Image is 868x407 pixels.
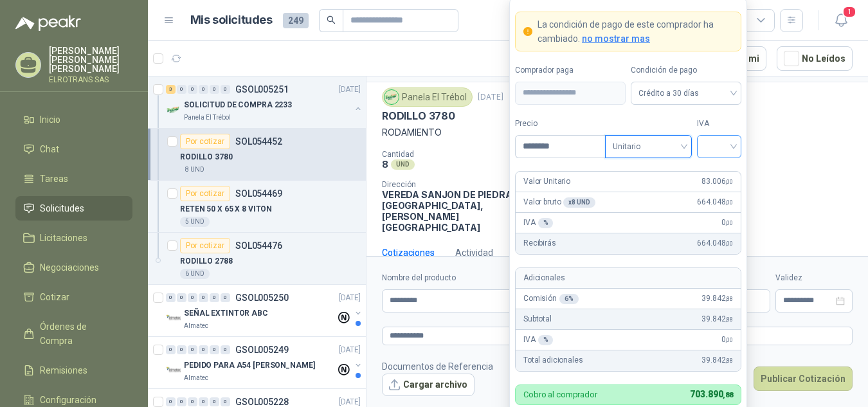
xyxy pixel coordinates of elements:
[188,85,197,94] div: 0
[199,85,208,94] div: 0
[235,345,289,354] p: GSOL005249
[523,176,570,188] p: Valor Unitario
[701,176,733,188] span: 83.006
[15,285,132,309] a: Cotizar
[210,85,219,94] div: 0
[180,186,230,201] div: Por cotizar
[199,345,208,354] div: 0
[235,397,289,406] p: GSOL005228
[697,237,733,249] span: 664.048
[523,390,597,399] p: Cobro al comprador
[725,357,733,364] span: ,88
[15,314,132,353] a: Órdenes de Compra
[523,237,556,249] p: Recibirás
[538,335,554,345] div: %
[235,137,282,146] p: SOL054452
[166,311,181,326] img: Company Logo
[382,109,455,123] p: RODILLO 3780
[40,231,87,245] span: Licitaciones
[775,272,853,284] label: Validez
[166,293,176,302] div: 0
[235,189,282,198] p: SOL054469
[235,85,289,94] p: GSOL005251
[177,397,186,406] div: 0
[199,293,208,302] div: 0
[40,201,84,215] span: Solicitudes
[15,358,132,383] a: Remisiones
[523,272,565,284] p: Adicionales
[725,336,733,343] span: ,00
[177,293,186,302] div: 0
[15,15,81,31] img: Logo peakr
[180,255,233,267] p: RODILLO 2788
[166,342,363,383] a: 0 0 0 0 0 0 GSOL005249[DATE] Company LogoPEDIDO PARA A54 [PERSON_NAME]Almatec
[190,11,273,30] h1: Mis solicitudes
[327,15,336,24] span: search
[180,238,230,253] div: Por cotizar
[382,189,520,233] p: VEREDA SANJON DE PIEDRA [GEOGRAPHIC_DATA] , [PERSON_NAME][GEOGRAPHIC_DATA]
[538,218,554,228] div: %
[148,233,366,285] a: Por cotizarSOL054476RODILLO 27886 UND
[15,196,132,221] a: Solicitudes
[180,165,210,175] div: 8 UND
[40,172,68,186] span: Tareas
[523,334,553,346] p: IVA
[210,345,219,354] div: 0
[40,290,69,304] span: Cotizar
[166,290,363,331] a: 0 0 0 0 0 0 GSOL005250[DATE] Company LogoSEÑAL EXTINTOR ABCAlmatec
[49,76,132,84] p: ELROTRANS SAS
[523,313,552,325] p: Subtotal
[701,313,733,325] span: 39.842
[40,142,59,156] span: Chat
[725,219,733,226] span: ,00
[382,159,388,170] p: 8
[455,246,493,260] div: Actividad
[697,196,733,208] span: 664.048
[382,374,475,397] button: Cargar archivo
[188,397,197,406] div: 0
[235,293,289,302] p: GSOL005250
[523,293,579,305] p: Comisión
[180,134,230,149] div: Por cotizar
[723,391,733,399] span: ,88
[221,397,230,406] div: 0
[221,85,230,94] div: 0
[188,345,197,354] div: 0
[184,321,208,331] p: Almatec
[382,125,853,140] p: RODAMIENTO
[721,217,733,229] span: 0
[235,241,282,250] p: SOL054476
[180,269,210,279] div: 6 UND
[40,320,120,348] span: Órdenes de Compra
[184,359,315,372] p: PEDIDO PARA A54 [PERSON_NAME]
[339,344,361,356] p: [DATE]
[40,113,60,127] span: Inicio
[40,260,99,275] span: Negociaciones
[40,393,96,407] span: Configuración
[184,373,208,383] p: Almatec
[148,181,366,233] a: Por cotizarSOL054469RETEN 50 X 65 X 8 VITON5 UND
[515,118,605,130] label: Precio
[391,159,415,170] div: UND
[15,137,132,161] a: Chat
[166,363,181,378] img: Company Logo
[725,199,733,206] span: ,00
[842,6,856,18] span: 1
[721,334,733,346] span: 0
[631,64,741,77] label: Condición de pago
[515,64,626,77] label: Comprador paga
[701,354,733,366] span: 39.842
[184,99,292,111] p: SOLICITUD DE COMPRA 2233
[166,85,176,94] div: 3
[613,137,684,156] span: Unitario
[166,82,363,123] a: 3 0 0 0 0 0 GSOL005251[DATE] Company LogoSOLICITUD DE COMPRA 2233Panela El Trébol
[166,102,181,118] img: Company Logo
[180,151,233,163] p: RODILLO 3780
[188,293,197,302] div: 0
[148,129,366,181] a: Por cotizarSOL054452RODILLO 37808 UND
[184,307,268,320] p: SEÑAL EXTINTOR ABC
[221,293,230,302] div: 0
[582,33,650,44] span: no mostrar mas
[210,293,219,302] div: 0
[382,150,547,159] p: Cantidad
